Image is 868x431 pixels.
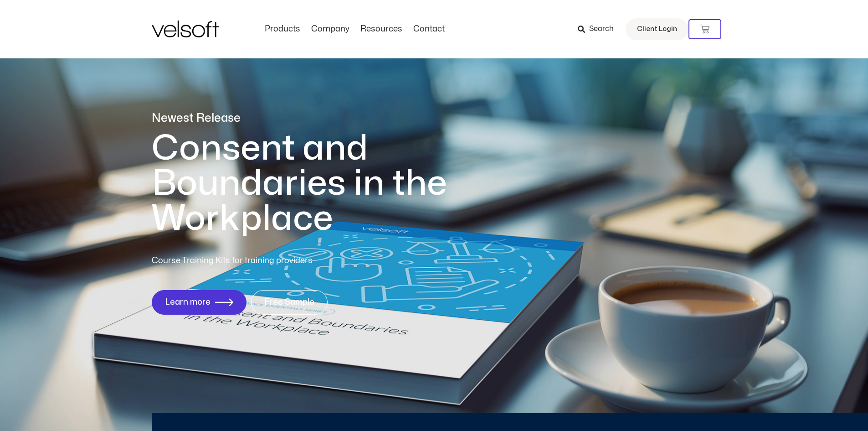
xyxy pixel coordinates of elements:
[578,21,620,37] a: Search
[152,290,247,315] a: Learn more
[264,298,314,307] span: Free Sample
[637,23,677,35] span: Client Login
[306,24,355,34] a: CompanyMenu Toggle
[152,254,379,267] p: Course Training Kits for training providers
[259,24,450,34] nav: Menu
[251,290,328,315] a: Free Sample
[589,23,614,35] span: Search
[355,24,408,34] a: ResourcesMenu Toggle
[259,24,306,34] a: ProductsMenu Toggle
[152,110,484,126] p: Newest Release
[165,298,211,307] span: Learn more
[408,24,450,34] a: ContactMenu Toggle
[626,18,688,40] a: Client Login
[152,21,219,37] img: Velsoft Training Materials
[152,131,484,236] h1: Consent and Boundaries in the Workplace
